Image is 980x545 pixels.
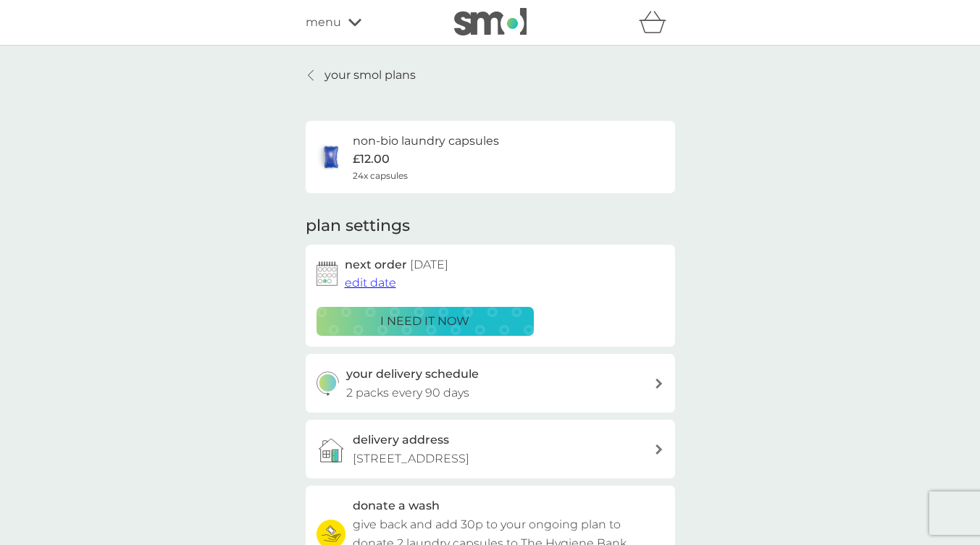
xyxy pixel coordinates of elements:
[346,384,469,402] p: 2 packs every 90 days
[345,255,448,274] h2: next order
[324,66,416,85] p: your smol plans
[317,143,345,172] img: non-bio laundry capsules
[639,8,675,37] div: basket
[317,307,534,336] button: i need it now
[380,312,469,331] p: i need it now
[345,274,396,292] button: edit date
[353,150,390,169] p: £12.00
[353,169,408,182] span: 24x capsules
[346,365,479,384] h3: your delivery schedule
[454,8,527,35] img: smol
[353,431,449,449] h3: delivery address
[345,276,396,290] span: edit date
[306,66,416,85] a: your smol plans
[306,215,410,237] h2: plan settings
[306,13,341,32] span: menu
[353,449,469,468] p: [STREET_ADDRESS]
[353,132,499,151] h6: non-bio laundry capsules
[353,497,440,515] h3: donate a wash
[306,420,675,478] a: delivery address[STREET_ADDRESS]
[410,258,448,271] span: [DATE]
[306,354,675,413] button: your delivery schedule2 packs every 90 days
